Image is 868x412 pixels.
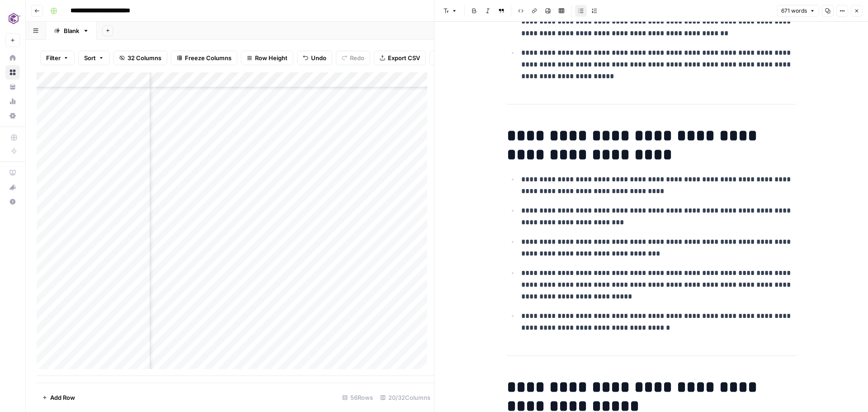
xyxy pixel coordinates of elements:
[5,51,20,65] a: Home
[336,51,370,65] button: Redo
[5,166,20,180] a: AirOps Academy
[781,7,807,15] span: 671 words
[5,194,20,209] button: Help + Support
[297,51,332,65] button: Undo
[46,22,97,40] a: Blank
[185,53,231,62] span: Freeze Columns
[350,53,364,62] span: Redo
[5,94,20,109] a: Usage
[5,65,20,80] a: Browse
[37,390,80,405] button: Add Row
[46,53,61,62] span: Filter
[339,390,377,405] div: 56 Rows
[5,80,20,94] a: Your Data
[6,180,19,194] div: What's new?
[5,180,20,194] button: What's new?
[5,10,22,27] img: Commvault Logo
[78,51,110,65] button: Sort
[377,390,434,405] div: 20/32 Columns
[388,53,420,62] span: Export CSV
[5,7,20,30] button: Workspace: Commvault
[127,53,161,62] span: 32 Columns
[50,393,75,402] span: Add Row
[64,26,79,35] div: Blank
[311,53,326,62] span: Undo
[171,51,237,65] button: Freeze Columns
[84,53,96,62] span: Sort
[5,109,20,123] a: Settings
[113,51,167,65] button: 32 Columns
[374,51,426,65] button: Export CSV
[241,51,293,65] button: Row Height
[40,51,75,65] button: Filter
[255,53,288,62] span: Row Height
[777,5,819,17] button: 671 words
